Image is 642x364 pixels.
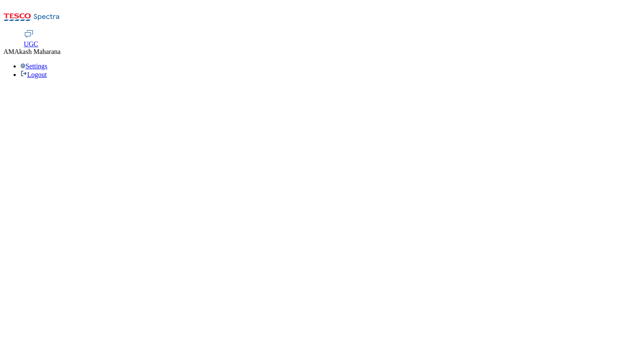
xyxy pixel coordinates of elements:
a: Logout [20,71,47,78]
span: Akash Maharana [14,48,61,55]
span: UGC [24,40,38,48]
span: AM [3,48,14,55]
a: Settings [20,62,48,70]
a: UGC [24,30,38,48]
